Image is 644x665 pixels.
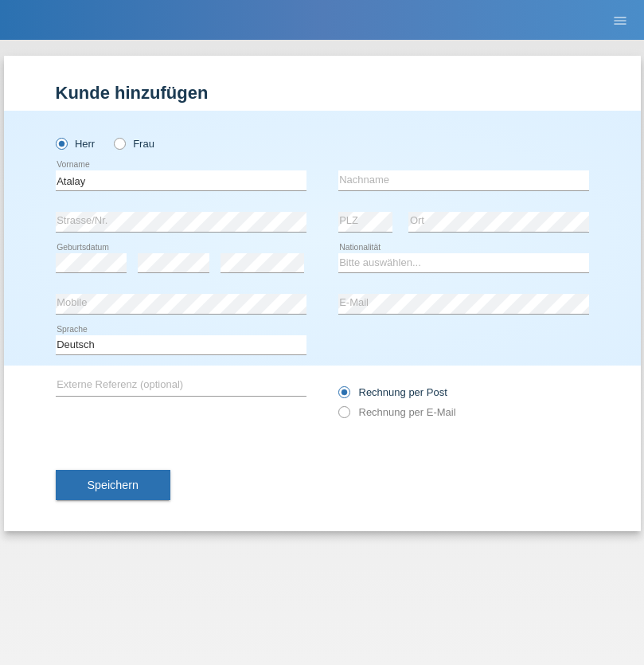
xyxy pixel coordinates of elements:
[338,406,349,426] input: Rechnung per E-Mail
[56,83,589,103] h1: Kunde hinzufügen
[114,138,154,150] label: Frau
[114,138,124,148] input: Frau
[338,386,447,398] label: Rechnung per Post
[56,470,170,500] button: Speichern
[612,13,628,29] i: menu
[604,15,636,25] a: menu
[338,386,349,406] input: Rechnung per Post
[338,406,456,418] label: Rechnung per E-Mail
[56,138,66,148] input: Herr
[88,479,139,491] span: Speichern
[56,138,96,150] label: Herr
